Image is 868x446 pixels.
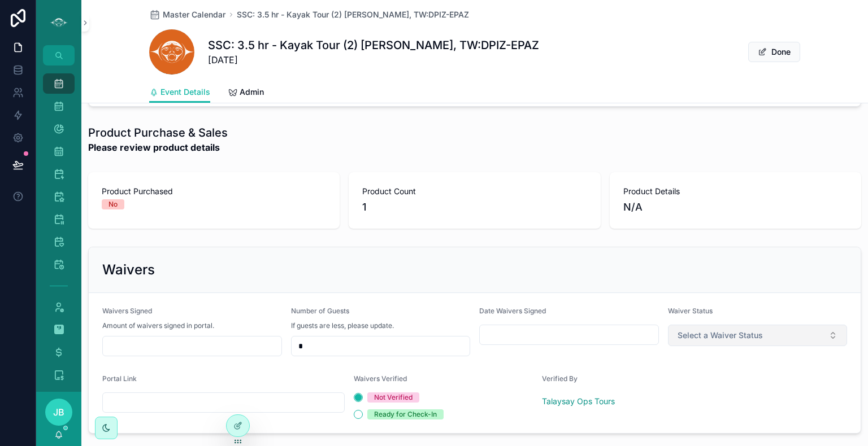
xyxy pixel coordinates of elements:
[542,374,578,383] span: Verified By
[291,321,394,330] span: If guests are less, please update.
[108,199,118,209] div: No
[228,82,264,104] a: Admin
[668,307,713,315] span: Waiver Status
[102,321,214,330] span: Amount of waivers signed in portal.
[362,199,587,215] span: 1
[102,261,155,279] h2: Waivers
[668,325,848,346] button: Select Button
[102,374,137,383] span: Portal Link
[291,307,349,315] span: Number of Guests
[479,307,546,315] span: Date Waivers Signed
[354,374,407,383] span: Waivers Verified
[623,186,848,197] span: Product Details
[102,307,152,315] span: Waivers Signed
[160,86,210,98] span: Event Details
[208,53,539,67] span: [DATE]
[362,186,587,197] span: Product Count
[88,125,228,141] h1: Product Purchase & Sales
[208,37,539,53] h1: SSC: 3.5 hr - Kayak Tour (2) [PERSON_NAME], TW:DPIZ-EPAZ
[149,82,210,103] a: Event Details
[149,9,225,20] a: Master Calendar
[623,199,848,215] span: N/A
[374,409,437,419] div: Ready for Check-In
[53,405,64,419] span: JB
[163,9,225,20] span: Master Calendar
[50,14,68,32] img: App logo
[678,330,763,341] span: Select a Waiver Status
[374,392,413,403] div: Not Verified
[102,186,326,197] span: Product Purchased
[748,42,800,62] button: Done
[542,396,615,407] a: Talaysay Ops Tours
[237,9,469,20] a: SSC: 3.5 hr - Kayak Tour (2) [PERSON_NAME], TW:DPIZ-EPAZ
[88,141,228,154] strong: Please review product details
[36,65,81,392] div: scrollable content
[240,86,264,98] span: Admin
